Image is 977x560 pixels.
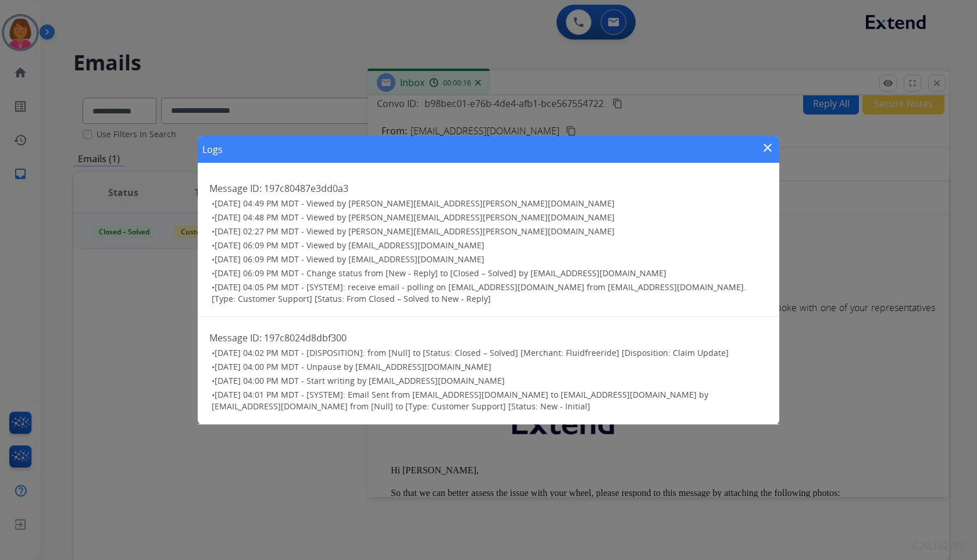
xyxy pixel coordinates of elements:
[212,375,768,387] h3: •
[212,254,768,265] h3: •
[761,141,775,155] mat-icon: close
[215,240,484,251] span: [DATE] 06:09 PM MDT - Viewed by [EMAIL_ADDRESS][DOMAIN_NAME]
[212,389,768,412] h3: •
[215,267,666,279] span: [DATE] 06:09 PM MDT - Change status from [New - Reply] to [Closed – Solved] by [EMAIL_ADDRESS][DO...
[212,198,768,209] h3: •
[215,375,505,386] span: [DATE] 04:00 PM MDT - Start writing by [EMAIL_ADDRESS][DOMAIN_NAME]
[212,212,768,223] h3: •
[912,539,965,553] p: 0.20.1027RC
[215,254,484,265] span: [DATE] 06:09 PM MDT - Viewed by [EMAIL_ADDRESS][DOMAIN_NAME]
[209,182,262,195] span: Message ID:
[202,142,223,156] h1: Logs
[212,281,746,304] span: [DATE] 04:05 PM MDT - [SYSTEM]: receive email - polling on [EMAIL_ADDRESS][DOMAIN_NAME] from [EMA...
[264,331,347,344] span: 197c8024d8dbf300
[212,226,768,237] h3: •
[264,182,348,195] span: 197c80487e3dd0a3
[212,267,768,279] h3: •
[212,361,768,373] h3: •
[212,281,768,305] h3: •
[215,212,615,223] span: [DATE] 04:48 PM MDT - Viewed by [PERSON_NAME][EMAIL_ADDRESS][PERSON_NAME][DOMAIN_NAME]
[215,361,491,372] span: [DATE] 04:00 PM MDT - Unpause by [EMAIL_ADDRESS][DOMAIN_NAME]
[215,226,615,237] span: [DATE] 02:27 PM MDT - Viewed by [PERSON_NAME][EMAIL_ADDRESS][PERSON_NAME][DOMAIN_NAME]
[212,347,768,359] h3: •
[215,198,615,209] span: [DATE] 04:49 PM MDT - Viewed by [PERSON_NAME][EMAIL_ADDRESS][PERSON_NAME][DOMAIN_NAME]
[212,389,708,412] span: [DATE] 04:01 PM MDT - [SYSTEM]: Email Sent from [EMAIL_ADDRESS][DOMAIN_NAME] to [EMAIL_ADDRESS][D...
[215,347,729,358] span: [DATE] 04:02 PM MDT - [DISPOSITION]: from [Null] to [Status: Closed – Solved] [Merchant: Fluidfre...
[212,240,768,251] h3: •
[209,331,262,344] span: Message ID:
